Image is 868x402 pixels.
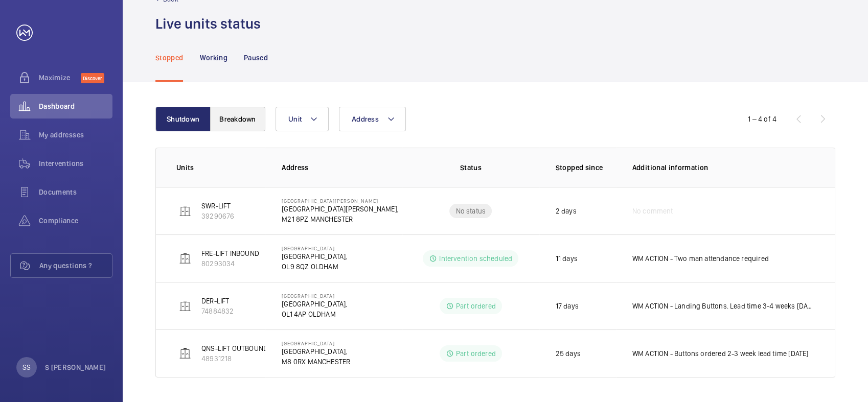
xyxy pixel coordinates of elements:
[632,253,769,264] p: WM ACTION - Two man attendance required
[282,357,350,367] p: M8 0RX MANCHESTER
[39,187,112,197] span: Documents
[39,158,112,169] span: Interventions
[288,115,302,123] span: Unit
[201,258,259,269] p: 80293034
[282,346,350,357] p: [GEOGRAPHIC_DATA],
[39,73,81,83] span: Maximize
[282,293,347,299] p: [GEOGRAPHIC_DATA]
[282,245,347,251] p: [GEOGRAPHIC_DATA]
[201,248,259,258] p: FRE-LIFT INBOUND
[282,299,347,309] p: [GEOGRAPHIC_DATA],
[748,114,776,124] div: 1 – 4 of 4
[632,162,814,173] p: Additional information
[201,296,234,306] p: DER-LIFT
[81,73,104,83] span: Discover
[179,300,191,312] img: elevator.svg
[632,348,809,359] p: WM ACTION - Buttons ordered 2-3 week lead time [DATE]
[439,253,512,264] p: Intervention scheduled
[282,309,347,319] p: OL1 4AP OLDHAM
[201,211,234,221] p: 39290676
[282,162,402,173] p: Address
[456,348,496,359] p: Part ordered
[556,206,577,216] p: 2 days
[556,162,616,173] p: Stopped since
[556,301,579,311] p: 17 days
[39,130,112,140] span: My addresses
[282,340,350,346] p: [GEOGRAPHIC_DATA]
[556,348,581,359] p: 25 days
[282,251,347,262] p: [GEOGRAPHIC_DATA],
[201,306,234,316] p: 74884832
[352,115,379,123] span: Address
[155,14,261,33] h1: Live units status
[201,353,268,364] p: 48931218
[455,206,486,216] p: No status
[39,261,112,271] span: Any questions ?
[456,301,496,311] p: Part ordered
[282,214,399,224] p: M21 8PZ MANCHESTER
[179,252,191,265] img: elevator.svg
[39,216,112,226] span: Compliance
[201,201,234,211] p: SWR-LIFT
[201,343,268,353] p: QNS-LIFT OUTBOUND
[282,262,347,272] p: OL9 8QZ OLDHAM
[632,301,814,311] p: WM ACTION - Landing Buttons. Lead time 3-4 weeks [DATE]
[244,53,268,63] p: Paused
[199,53,227,63] p: Working
[155,107,211,131] button: Shutdown
[210,107,265,131] button: Breakdown
[556,253,578,264] p: 11 days
[39,101,112,111] span: Dashboard
[632,206,673,216] span: No comment
[155,53,183,63] p: Stopped
[176,162,265,173] p: Units
[276,107,329,131] button: Unit
[45,362,106,372] p: S [PERSON_NAME]
[409,162,532,173] p: Status
[282,204,399,214] p: [GEOGRAPHIC_DATA][PERSON_NAME],
[179,205,191,217] img: elevator.svg
[339,107,406,131] button: Address
[22,362,31,372] p: SS
[282,198,399,204] p: [GEOGRAPHIC_DATA][PERSON_NAME]
[179,347,191,360] img: elevator.svg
